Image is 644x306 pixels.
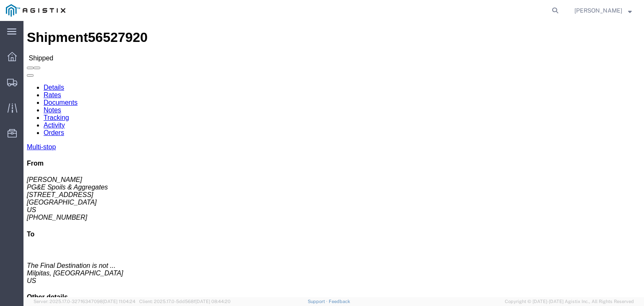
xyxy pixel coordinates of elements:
[329,299,350,304] a: Feedback
[574,6,622,15] span: Rochelle Manzoni
[139,299,231,304] span: Client: 2025.17.0-5dd568f
[195,299,231,304] span: [DATE] 08:44:20
[23,21,644,297] iframe: FS Legacy Container
[308,299,329,304] a: Support
[34,299,135,304] span: Server: 2025.17.0-327f6347098
[6,4,65,17] img: logo
[505,298,634,305] span: Copyright © [DATE]-[DATE] Agistix Inc., All Rights Reserved
[103,299,135,304] span: [DATE] 11:04:24
[574,5,632,16] button: [PERSON_NAME]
